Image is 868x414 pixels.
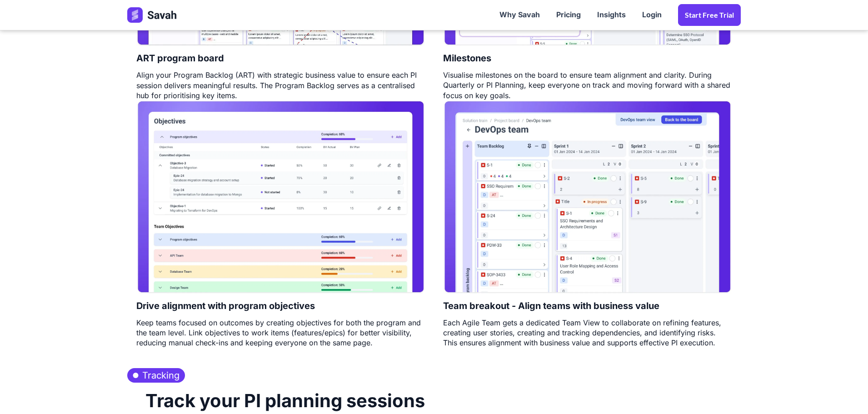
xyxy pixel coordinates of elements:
[589,1,634,29] a: Insights
[443,46,491,70] h4: Milestones
[127,368,185,383] h3: Tracking
[136,70,425,100] div: Align your Program Backlog (ART) with strategic business value to ensure each PI session delivers...
[443,70,732,100] div: Visualise milestones on the board to ensure team alignment and clarity. During Quarterly or PI Pl...
[136,46,224,70] h4: ART program board
[136,294,315,318] h4: Drive alignment with program objectives
[491,1,548,29] a: Why Savah
[443,294,659,318] h4: Team breakout - Align teams with business value
[443,100,732,294] img: Breakout Team View - Savah
[823,370,868,414] iframe: Chat Widget
[136,318,425,348] div: Keep teams focused on outcomes by creating objectives for both the program and the team level. Li...
[634,1,670,29] a: Login
[548,1,589,29] a: Pricing
[678,4,741,26] a: Start Free trial
[443,318,732,348] div: Each Agile Team gets a dedicated Team View to collaborate on refining features, creating user sto...
[136,100,425,294] img: Program Objectives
